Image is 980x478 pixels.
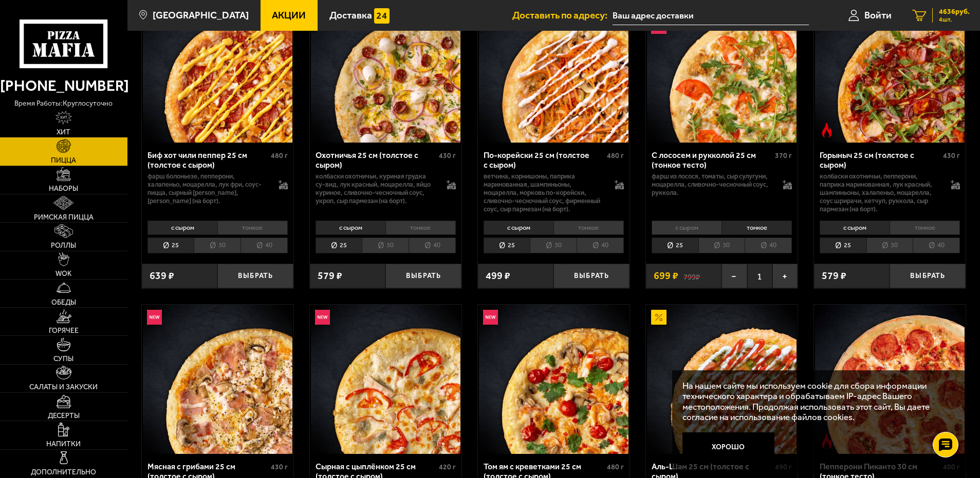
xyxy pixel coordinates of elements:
img: 15daf4d41897b9f0e9f617042186c801.svg [374,8,390,24]
li: 40 [409,237,456,253]
li: 40 [745,237,792,253]
li: 30 [698,237,745,253]
li: 25 [820,237,866,253]
img: Сырная с цыплёнком 25 см (толстое с сыром) [311,305,460,454]
button: − [722,264,747,289]
button: Выбрать [385,264,461,289]
button: Выбрать [217,264,293,289]
li: тонкое [553,221,624,235]
button: Хорошо [682,432,774,463]
li: 25 [484,237,530,253]
div: Биф хот чили пеппер 25 см (толстое с сыром) [147,150,268,170]
span: 499 ₽ [486,271,510,281]
img: Новинка [147,310,162,325]
span: Супы [53,355,73,363]
span: 1 [747,264,772,289]
span: 430 г [943,151,960,160]
img: Мясная с грибами 25 см (толстое с сыром) [143,305,292,454]
span: Горячее [49,327,79,334]
span: Хит [57,129,70,136]
a: НовинкаМясная с грибами 25 см (толстое с сыром) [142,305,293,454]
li: 30 [362,237,409,253]
img: Новинка [315,310,330,325]
li: с сыром [147,221,217,235]
li: 25 [652,237,698,253]
span: 480 г [271,151,288,160]
li: 30 [530,237,577,253]
img: Том ям с креветками 25 см (толстое с сыром) [479,305,628,454]
li: тонкое [385,221,456,235]
div: С лососем и рукколой 25 см (тонкое тесто) [652,150,772,170]
span: 480 г [607,151,624,160]
p: колбаски Охотничьи, пепперони, паприка маринованная, лук красный, шампиньоны, халапеньо, моцарелл... [820,172,941,213]
span: 639 ₽ [150,271,174,281]
p: колбаски охотничьи, куриная грудка су-вид, лук красный, моцарелла, яйцо куриное, сливочно-чесночн... [316,172,437,205]
li: 40 [241,237,288,253]
li: с сыром [652,221,722,235]
li: 30 [866,237,913,253]
s: 799 ₽ [683,271,700,281]
span: 430 г [271,463,288,471]
span: 420 г [439,463,456,471]
span: Римская пицца [34,214,94,221]
span: Салаты и закуски [29,384,98,391]
p: фарш болоньезе, пепперони, халапеньо, моцарелла, лук фри, соус-пицца, сырный [PERSON_NAME], [PERS... [147,172,269,205]
li: 40 [913,237,960,253]
div: Охотничья 25 см (толстое с сыром) [316,150,436,170]
p: На нашем сайте мы используем cookie для сбора информации технического характера и обрабатываем IP... [682,381,950,423]
span: WOK [56,270,71,277]
li: 25 [147,237,194,253]
span: Десерты [48,412,80,420]
a: НовинкаТом ям с креветками 25 см (толстое с сыром) [478,305,630,454]
a: Острое блюдоПепперони Пиканто 30 см (тонкое тесто) [814,305,966,454]
span: 480 г [607,463,624,471]
img: Острое блюдо [819,123,835,138]
span: Наборы [49,185,78,192]
span: [GEOGRAPHIC_DATA] [153,10,249,20]
span: Доставить по адресу: [512,10,613,20]
input: Ваш адрес доставки [613,6,808,25]
div: По-корейски 25 см (толстое с сыром) [484,150,604,170]
a: НовинкаСырная с цыплёнком 25 см (толстое с сыром) [310,305,461,454]
li: тонкое [722,221,792,235]
span: Обеды [51,299,76,306]
li: с сыром [484,221,553,235]
li: тонкое [890,221,960,235]
span: Акции [272,10,306,20]
img: Аль-Шам 25 см (толстое с сыром) [647,305,797,454]
li: 25 [316,237,362,253]
span: Роллы [51,242,76,249]
span: Войти [864,10,892,20]
span: Пицца [51,157,76,164]
span: 4636 руб. [939,8,970,15]
img: Пепперони Пиканто 30 см (тонкое тесто) [815,305,965,454]
li: с сыром [820,221,890,235]
a: АкционныйАль-Шам 25 см (толстое с сыром) [646,305,798,454]
p: ветчина, корнишоны, паприка маринованная, шампиньоны, моцарелла, морковь по-корейски, сливочно-че... [484,172,605,213]
span: Доставка [329,10,372,20]
span: 430 г [439,151,456,160]
button: Выбрать [553,264,630,289]
span: 370 г [775,151,792,160]
li: 30 [194,237,241,253]
span: 699 ₽ [654,271,678,281]
p: фарш из лосося, томаты, сыр сулугуни, моцарелла, сливочно-чесночный соус, руккола. [652,172,773,197]
img: Акционный [651,310,667,325]
button: + [772,264,798,289]
li: тонкое [217,221,288,235]
span: Напитки [46,441,81,448]
li: с сыром [316,221,385,235]
span: 4 шт. [939,16,970,23]
div: Горыныч 25 см (толстое с сыром) [820,150,940,170]
span: 579 ₽ [318,271,342,281]
img: Новинка [483,310,498,325]
span: Дополнительно [31,469,96,476]
li: 40 [577,237,624,253]
button: Выбрать [890,264,966,289]
span: 579 ₽ [822,271,846,281]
